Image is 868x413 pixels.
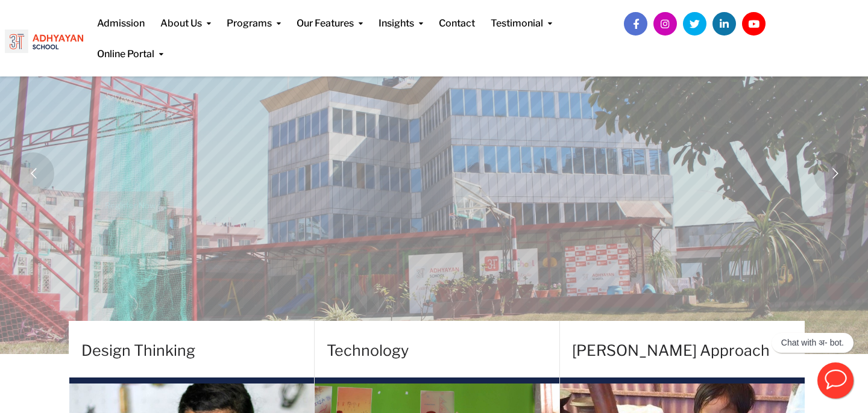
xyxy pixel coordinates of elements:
h4: Technology [327,323,559,377]
h4: Design Thinking [81,323,314,377]
a: Online Portal [97,31,163,61]
a: Register Now [87,191,174,220]
h4: [PERSON_NAME] Approach [572,323,805,377]
p: Chat with अ- bot. [781,338,844,348]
